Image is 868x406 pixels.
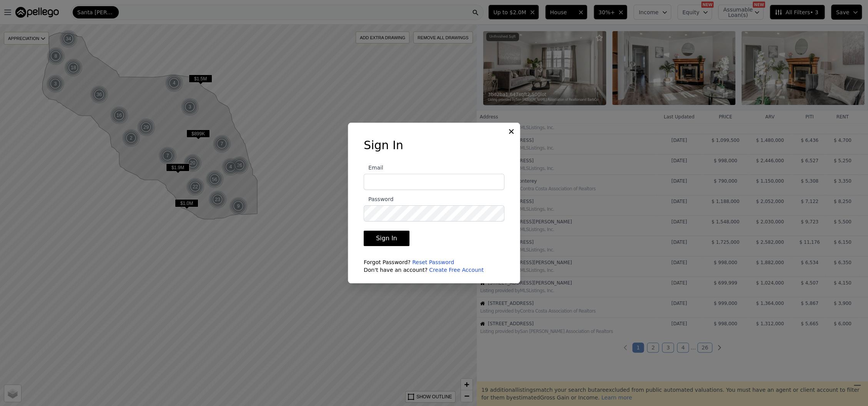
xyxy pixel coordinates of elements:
[364,138,504,152] h3: Sign In
[364,205,504,221] input: Password
[364,231,409,246] button: Sign In
[364,174,504,190] input: Email
[429,267,484,273] a: Create Free Account
[412,259,454,265] a: Reset Password
[364,165,383,171] span: Email
[364,196,393,202] span: Password
[364,258,504,274] div: Forgot Password? Don't have an account?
